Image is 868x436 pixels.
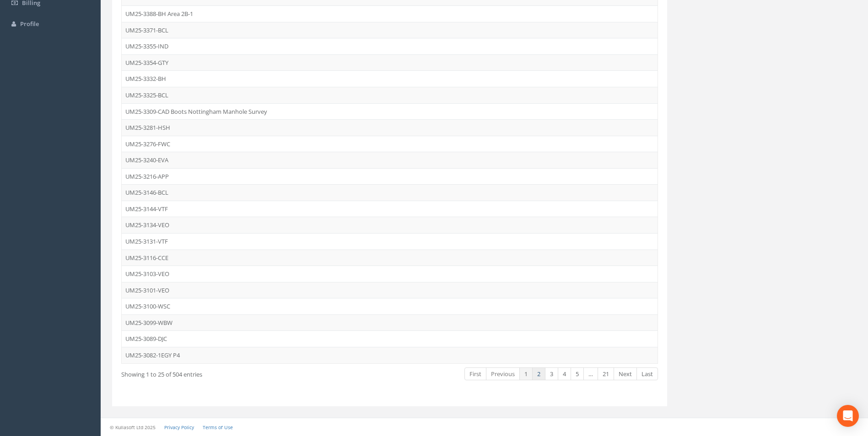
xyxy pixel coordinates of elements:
[122,70,658,87] td: UM25-3332-BH
[164,424,194,431] a: Privacy Policy
[122,282,658,298] td: UM25-3101-VEO
[558,367,571,381] a: 4
[122,87,658,103] td: UM25-3325-BCL
[464,367,486,381] a: First
[122,152,658,168] td: UM25-3240-EVA
[532,367,545,381] a: 2
[486,367,520,381] a: Previous
[122,266,658,282] td: UM25-3103-VEO
[122,217,658,233] td: UM25-3134-VEO
[598,367,614,381] a: 21
[122,119,658,136] td: UM25-3281-HSH
[122,184,658,201] td: UM25-3146-BCL
[583,367,598,381] a: …
[122,233,658,250] td: UM25-3131-VTF
[122,136,658,152] td: UM25-3276-FWC
[122,103,658,120] td: UM25-3309-CAD Boots Nottingham Manhole Survey
[545,367,558,381] a: 3
[122,168,658,185] td: UM25-3216-APP
[122,250,658,266] td: UM25-3116-CCE
[519,367,533,381] a: 1
[571,367,584,381] a: 5
[122,38,658,54] td: UM25-3355-IND
[122,54,658,71] td: UM25-3354-GTY
[837,405,859,427] div: Open Intercom Messenger
[614,367,637,381] a: Next
[203,424,233,431] a: Terms of Use
[122,5,658,22] td: UM25-3388-BH Area 2B-1
[122,314,658,331] td: UM25-3099-WBW
[636,367,658,381] a: Last
[122,298,658,314] td: UM25-3100-WSC
[110,424,156,431] small: © Kullasoft Ltd 2025
[122,347,658,363] td: UM25-3082-1EGY P4
[122,330,658,347] td: UM25-3089-DJC
[20,20,39,28] span: Profile
[121,367,337,379] div: Showing 1 to 25 of 504 entries
[122,22,658,38] td: UM25-3371-BCL
[122,201,658,217] td: UM25-3144-VTF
